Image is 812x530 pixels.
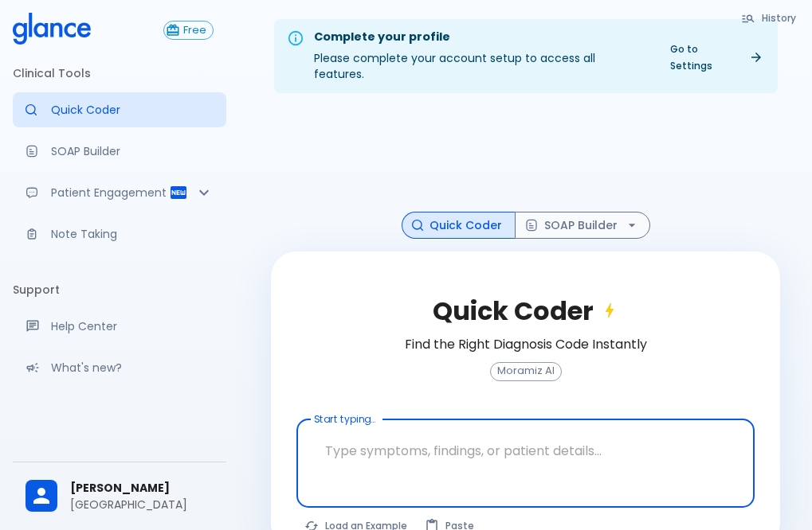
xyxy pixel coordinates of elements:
[51,226,214,242] p: Note Taking
[733,6,806,29] button: History
[13,54,226,92] li: Clinical Tools
[70,480,214,497] span: [PERSON_NAME]
[515,212,650,240] button: SOAP Builder
[13,309,226,344] a: Get help from our support team
[51,318,214,334] p: Help Center
[163,21,214,40] button: Free
[13,271,226,309] li: Support
[661,37,771,77] a: Go to Settings
[13,134,226,169] a: Docugen: Compose a clinical documentation in seconds
[163,21,226,40] a: Click to view or change your subscription
[433,296,619,326] h2: Quick Coder
[13,469,226,524] div: [PERSON_NAME][GEOGRAPHIC_DATA]
[405,333,647,356] h6: Find the Right Diagnosis Code Instantly
[314,29,648,46] div: Complete your profile
[177,25,213,37] span: Free
[13,175,226,210] div: Patient Reports & Referrals
[13,92,226,127] a: Moramiz: Find ICD10AM codes instantly
[402,212,516,240] button: Quick Coder
[491,365,561,377] span: Moramiz AI
[51,360,214,376] p: What's new?
[314,24,648,88] div: Please complete your account setup to access all features.
[51,102,214,118] p: Quick Coder
[51,185,169,201] p: Patient Engagement
[51,143,214,159] p: SOAP Builder
[70,497,214,512] p: [GEOGRAPHIC_DATA]
[13,216,226,251] a: Advanced note-taking
[13,404,226,442] li: Settings
[13,350,226,385] div: Recent updates and feature releases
